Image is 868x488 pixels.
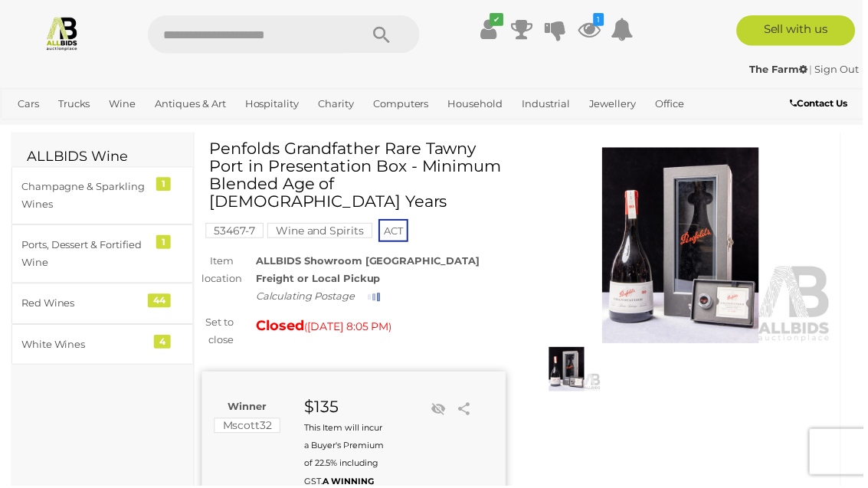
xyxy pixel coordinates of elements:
[21,338,148,355] div: White Wines
[741,15,860,46] a: Sell with us
[306,400,341,419] strong: $135
[586,92,646,117] a: Jewellery
[44,15,80,51] img: Allbids.com.au
[155,337,172,351] div: 4
[444,92,512,117] a: Household
[21,237,148,273] div: Ports, Dessert & Fortified Wine
[215,421,282,436] mark: Mscott32
[314,92,362,117] a: Charity
[269,224,375,240] mark: Wine and Spirits
[207,226,265,238] a: 53467-7
[536,349,604,394] img: Penfolds Grandfather Rare Tawny Port in Presentation Box - Minimum Blended Age of 20 Years
[581,15,604,43] a: 1
[149,92,233,117] a: Antiques & Art
[754,64,814,76] a: The Farm
[192,254,246,290] div: Item location
[21,179,148,215] div: Champagne & Sparkling Wines
[211,141,505,211] h1: Penfolds Grandfather Rare Tawny Port in Presentation Box - Minimum Blended Age of [DEMOGRAPHIC_DA...
[430,401,453,424] li: Unwatch this item
[21,296,148,314] div: Red Wines
[597,13,608,26] i: 1
[309,322,391,336] span: [DATE] 8:05 PM
[653,92,694,117] a: Office
[269,226,375,238] a: Wine and Spirits
[103,92,142,117] a: Wine
[11,92,45,117] a: Cars
[62,117,183,142] a: [GEOGRAPHIC_DATA]
[11,226,195,285] a: Ports, Dessert & Fortified Wine 1
[257,292,356,304] i: Calculating Postage
[480,15,503,43] a: ✔
[381,221,411,244] span: ACT
[11,326,195,367] a: White Wines 4
[192,316,246,352] div: Set to close
[754,64,812,76] strong: The Farm
[794,96,857,113] a: Contact Us
[519,92,579,117] a: Industrial
[306,323,394,335] span: ( )
[370,295,382,303] img: small-loading.gif
[820,64,864,76] a: Sign Out
[157,178,172,192] div: 1
[11,117,55,142] a: Sports
[149,296,172,310] div: 44
[11,168,195,227] a: Champagne & Sparkling Wines 1
[369,92,437,117] a: Computers
[814,64,817,76] span: |
[493,13,506,26] i: ✔
[257,274,382,287] strong: Freight or Local Pickup
[27,151,179,166] h2: ALLBIDS Wine
[52,92,97,117] a: Trucks
[794,98,853,110] b: Contact Us
[207,224,265,240] mark: 53467-7
[346,15,422,54] button: Search
[11,285,195,326] a: Red Wines 44
[532,149,837,346] img: Penfolds Grandfather Rare Tawny Port in Presentation Box - Minimum Blended Age of 20 Years
[257,319,306,336] strong: Closed
[229,403,268,415] b: Winner
[241,92,307,117] a: Hospitality
[157,237,172,251] div: 1
[257,256,482,268] strong: ALLBIDS Showroom [GEOGRAPHIC_DATA]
